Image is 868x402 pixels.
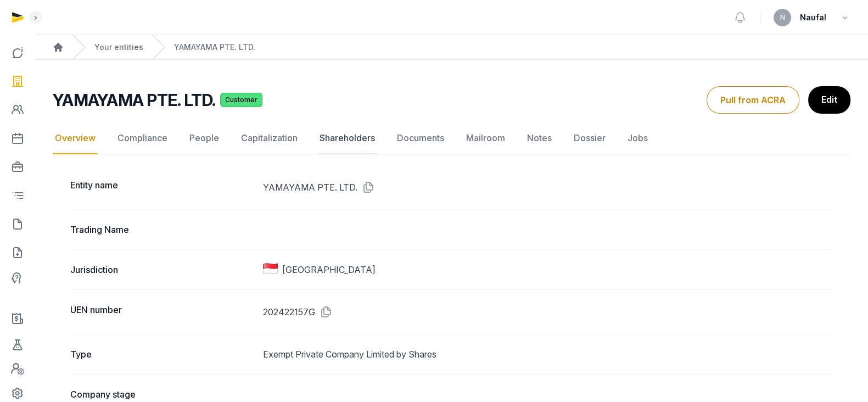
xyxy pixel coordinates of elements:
[115,122,170,154] a: Compliance
[774,9,791,26] button: N
[220,93,262,107] span: Customer
[800,11,826,24] span: Naufal
[70,348,254,361] dt: Type
[53,122,850,154] nav: Tabs
[239,122,300,154] a: Capitalization
[263,178,833,196] dd: YAMAYAMA PTE. LTD.
[70,303,254,321] dt: UEN number
[94,42,143,53] a: Your entities
[707,86,799,114] button: Pull from ACRA
[282,263,376,276] span: [GEOGRAPHIC_DATA]
[464,122,507,154] a: Mailroom
[53,122,98,154] a: Overview
[70,223,254,236] dt: Trading Name
[187,122,221,154] a: People
[53,90,216,110] h2: YAMAYAMA PTE. LTD.
[70,178,254,196] dt: Entity name
[780,14,785,21] span: N
[174,42,255,53] a: YAMAYAMA PTE. LTD.
[572,122,608,154] a: Dossier
[525,122,554,154] a: Notes
[395,122,446,154] a: Documents
[70,263,254,276] dt: Jurisdiction
[70,388,254,401] dt: Company stage
[263,303,833,321] dd: 202422157G
[625,122,650,154] a: Jobs
[317,122,377,154] a: Shareholders
[35,35,868,60] nav: Breadcrumb
[808,86,850,114] a: Edit
[263,348,833,361] dd: Exempt Private Company Limited by Shares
